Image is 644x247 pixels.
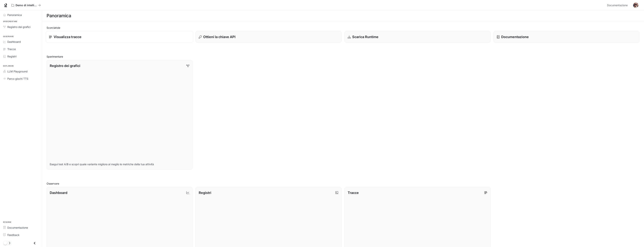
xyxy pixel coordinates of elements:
[203,35,235,39] font: Ottieni la chiave API
[2,224,40,231] a: Documentazione
[632,2,639,9] button: Avatar utente
[50,64,80,68] font: Registro dei grafici
[3,20,17,23] font: Sperimentare
[3,65,14,67] font: Esplorare
[7,77,28,80] font: Parco giochi TTS
[7,70,28,73] font: LLM Playground
[633,3,638,8] img: Avatar utente
[50,191,67,195] font: Dashboard
[3,221,11,223] font: Risorse
[7,40,21,43] font: Dashboard
[199,191,211,195] font: Registri
[607,4,628,7] font: Documentazione
[47,60,193,170] a: Registro dei graficiEsegui test A/B e scopri quale variante migliora al meglio le metriche della ...
[47,182,59,185] font: Osservare
[7,55,17,58] font: Registri
[2,12,40,18] a: Panoramica
[2,53,40,60] a: Registri
[7,226,28,229] font: Documentazione
[7,47,16,51] font: Tracce
[3,35,14,38] font: Osservare
[501,35,529,39] font: Documentazione
[348,191,359,195] font: Tracce
[46,31,193,43] a: Visualizza tracce
[2,232,40,238] a: Feedback
[352,35,378,39] font: Scarica Runtime
[606,2,630,9] a: Documentazione
[10,2,42,9] button: Tutti gli spazi di lavoro
[2,75,40,82] a: Parco giochi TTS
[2,68,40,75] a: LLM Playground
[2,46,40,52] a: Tracce
[2,38,40,45] a: Dashboard
[50,163,154,166] font: Esegui test A/B e scopri quale variante migliora al meglio le metriche della tua attività
[7,13,22,17] font: Panoramica
[494,31,639,43] a: Documentazione
[7,233,20,236] font: Feedback
[47,13,71,18] font: Panoramica
[47,26,60,29] font: Scorciatoie
[54,35,81,39] font: Visualizza tracce
[30,239,39,247] button: Chiudi cassetto
[2,24,40,30] a: Registro dei grafici
[196,31,342,43] button: Ottieni la chiave API
[345,31,491,43] a: Scarica Runtime
[16,4,69,7] font: Demo di intelligenza artificiale nel mondo
[3,241,7,245] span: Attiva/disattiva la modalità scura
[47,55,63,58] font: Sperimentare
[7,25,30,29] font: Registro dei grafici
